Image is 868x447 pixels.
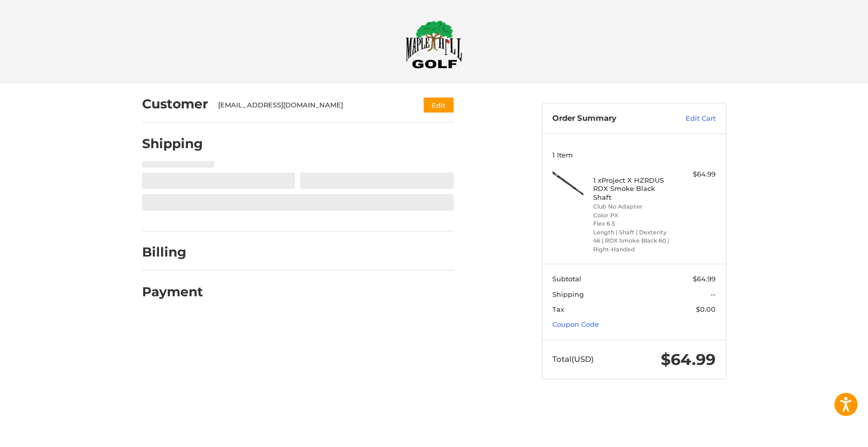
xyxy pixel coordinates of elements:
[552,275,581,283] span: Subtotal
[406,20,462,69] img: Maple Hill Golf
[593,228,672,254] li: Length | Shaft | Dexterity 46 | RDX Smoke Black 60 | Right-Handed
[142,136,203,152] h2: Shipping
[663,114,716,124] a: Edit Cart
[552,354,594,364] span: Total (USD)
[593,202,672,211] li: Club No Adapter
[552,151,716,159] h3: 1 Item
[661,350,716,369] span: $64.99
[710,290,716,298] span: --
[593,219,672,228] li: Flex 6.5
[693,275,716,283] span: $64.99
[593,176,672,201] h4: 1 x Project X HZRDUS RDX Smoke Black Shaft
[142,96,208,112] h2: Customer
[218,100,404,110] div: [EMAIL_ADDRESS][DOMAIN_NAME]
[593,211,672,220] li: Color PX
[675,169,716,180] div: $64.99
[696,305,716,313] span: $0.00
[142,244,203,260] h2: Billing
[552,320,599,328] a: Coupon Code
[552,305,564,313] span: Tax
[142,284,203,300] h2: Payment
[552,114,663,124] h3: Order Summary
[424,98,454,113] button: Edit
[552,290,584,298] span: Shipping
